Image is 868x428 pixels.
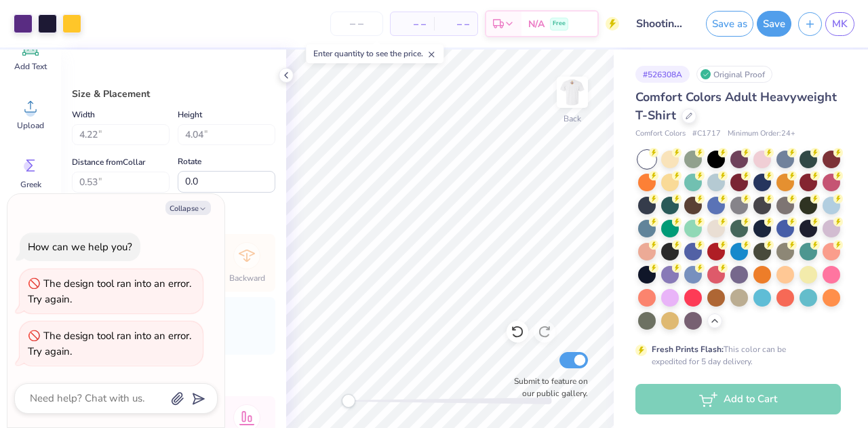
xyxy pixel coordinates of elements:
[14,61,47,72] span: Add Text
[825,12,854,36] a: MK
[728,128,795,140] span: Minimum Order: 24 +
[635,128,686,140] span: Comfort Colors
[72,87,275,101] div: Size & Placement
[442,17,469,31] span: – –
[757,11,791,37] button: Save
[28,277,191,306] div: The design tool ran into an error. Try again.
[832,16,848,32] span: MK
[528,17,545,31] span: N/A
[626,10,692,37] input: Untitled Design
[165,201,211,215] button: Collapse
[706,11,753,37] button: Save as
[553,19,566,28] span: Free
[635,66,690,83] div: # 526308A
[564,113,581,125] div: Back
[399,17,426,31] span: – –
[635,89,837,123] span: Comfort Colors Adult Heavyweight T-Shirt
[692,128,721,140] span: # C1717
[17,120,44,131] span: Upload
[507,375,588,400] label: Submit to feature on our public gallery.
[652,343,818,368] div: This color can be expedited for 5 day delivery.
[559,79,586,106] img: Back
[306,44,443,63] div: Enter quantity to see the price.
[20,179,41,190] span: Greek
[178,106,202,123] label: Height
[28,240,132,254] div: How can we help you?
[652,344,724,355] strong: Fresh Prints Flash:
[330,12,383,36] input: – –
[178,153,201,170] label: Rotate
[696,66,772,83] div: Original Proof
[342,394,355,408] div: Accessibility label
[72,106,95,123] label: Width
[72,154,145,170] label: Distance from Collar
[28,329,191,358] div: The design tool ran into an error. Try again.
